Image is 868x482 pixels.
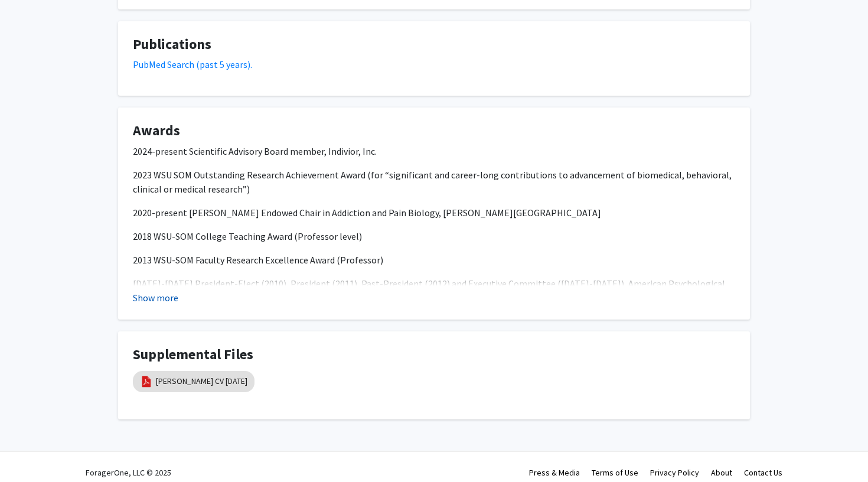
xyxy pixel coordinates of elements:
[156,375,247,387] a: [PERSON_NAME] CV [DATE]
[744,467,782,478] a: Contact Us
[140,375,153,388] img: pdf_icon.png
[133,253,735,267] p: 2013 WSU-SOM Faculty Research Excellence Award (Professor)
[711,467,732,478] a: About
[133,58,252,70] a: PubMed Search (past 5 years).
[592,467,638,478] a: Terms of Use
[650,467,699,478] a: Privacy Policy
[133,291,178,305] button: Show more
[529,467,580,478] a: Press & Media
[133,36,735,53] h4: Publications
[133,168,735,196] p: 2023 WSU SOM Outstanding Research Achievement Award (for “significant and career-long contributio...
[133,206,735,220] p: 2020-present [PERSON_NAME] Endowed Chair in Addiction and Pain Biology, [PERSON_NAME][GEOGRAPHIC_...
[9,429,50,473] iframe: Chat
[133,122,735,139] h4: Awards
[133,346,735,363] h4: Supplemental Files
[133,276,735,305] p: [DATE]-[DATE] President-Elect (2010), President (2011), Past-President (2012) and Executive Commi...
[133,144,735,158] p: 2024-present Scientific Advisory Board member, Indivior, Inc.
[133,229,735,243] p: 2018 WSU-SOM College Teaching Award (Professor level)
